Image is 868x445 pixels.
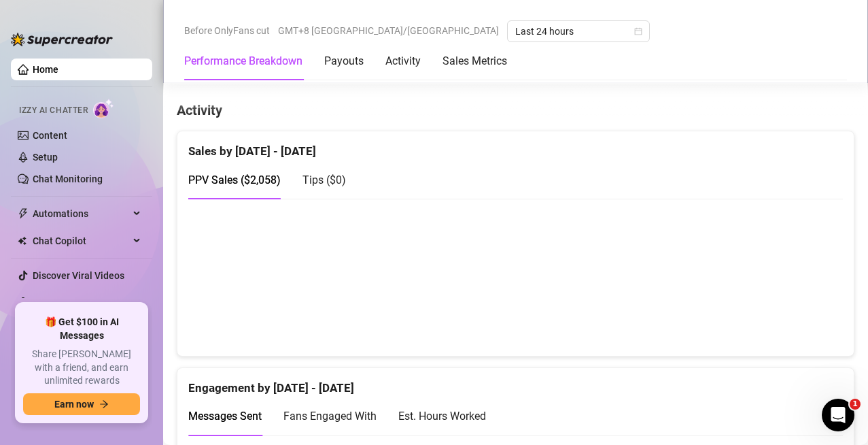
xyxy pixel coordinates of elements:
[302,174,346,186] span: Tips ( $0 )
[33,270,124,281] a: Discover Viral Videos
[184,53,302,69] div: Performance Breakdown
[23,348,140,388] span: Share [PERSON_NAME] with a friend, and earn unlimited rewards
[177,101,854,120] h4: Activity
[54,399,94,410] span: Earn now
[99,399,109,409] span: arrow-right
[33,130,67,141] a: Content
[33,230,129,252] span: Chat Copilot
[188,131,843,161] div: Sales by [DATE] - [DATE]
[385,53,421,69] div: Activity
[33,152,58,163] a: Setup
[184,20,270,41] span: Before OnlyFans cut
[188,174,281,186] span: PPV Sales ( $2,058 )
[188,410,262,423] span: Messages Sent
[19,104,88,117] span: Izzy AI Chatter
[33,64,58,75] a: Home
[23,393,140,415] button: Earn nowarrow-right
[18,236,27,246] img: Chat Copilot
[278,20,499,41] span: GMT+8 [GEOGRAPHIC_DATA]/[GEOGRAPHIC_DATA]
[398,408,486,425] div: Est. Hours Worked
[515,21,642,42] span: Last 24 hours
[33,297,69,308] a: Settings
[188,368,843,397] div: Engagement by [DATE] - [DATE]
[634,27,642,35] span: calendar
[283,410,377,423] span: Fans Engaged With
[822,399,854,431] iframe: Intercom live chat
[18,208,29,219] span: thunderbolt
[324,53,364,69] div: Payouts
[33,174,103,184] a: Chat Monitoring
[442,53,507,69] div: Sales Metrics
[33,203,129,225] span: Automations
[23,316,140,342] span: 🎁 Get $100 in AI Messages
[11,33,113,46] img: logo-BBDzfeDw.svg
[93,99,114,118] img: AI Chatter
[850,399,861,410] span: 1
